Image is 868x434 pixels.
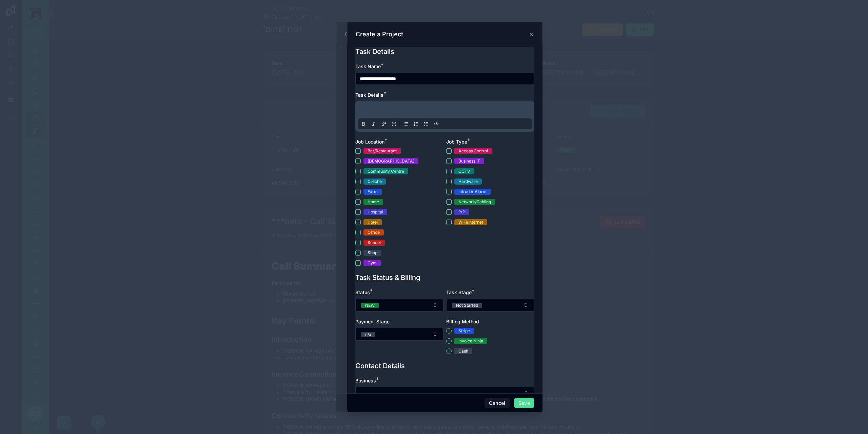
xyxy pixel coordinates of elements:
div: Home [368,199,379,205]
div: Not Started [456,303,478,308]
h1: Contact Details [355,361,405,371]
div: Gym [368,260,377,266]
div: Business IT [458,158,480,164]
div: Network/Cabling [458,199,491,205]
div: Stripe [458,328,470,334]
div: Hotel [368,219,378,225]
span: Business [355,378,376,383]
button: Select Button [355,328,443,341]
div: Creche [368,178,382,185]
span: Payment Stage [355,319,390,324]
div: Cash [458,348,468,354]
div: Hardware [458,178,478,185]
button: Save [514,398,534,409]
div: NEW [365,303,375,308]
button: Select Button [355,387,534,398]
button: Select Button [355,299,443,312]
div: WiFi/Internet [458,219,483,225]
div: PtP [458,209,465,215]
span: Job Type [446,139,467,145]
span: Task Stage [446,289,472,295]
h1: Task Details [355,47,394,56]
div: n/a [365,332,371,337]
span: Task Details [355,92,383,98]
div: CCTV [458,168,470,174]
div: Hospital [368,209,383,215]
span: Task Name [355,63,381,69]
span: Status [355,289,370,295]
div: Invoice Ninja [458,338,483,344]
span: Job Location [355,139,384,145]
span: Billing Method [446,319,479,324]
button: Cancel [485,398,510,409]
div: Intruder Alarm [458,189,487,195]
div: Access Control [458,148,488,154]
div: Community Centre [368,168,404,174]
div: Bar/Restaurant [368,148,397,154]
h3: Create a Project [356,30,403,38]
button: Select Button [446,299,534,312]
h1: Task Status & Billing [355,273,420,282]
div: Shop [368,250,377,256]
div: [DEMOGRAPHIC_DATA] [368,158,414,164]
div: Farm [368,189,378,195]
div: School [368,240,381,246]
div: Office [368,229,380,235]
